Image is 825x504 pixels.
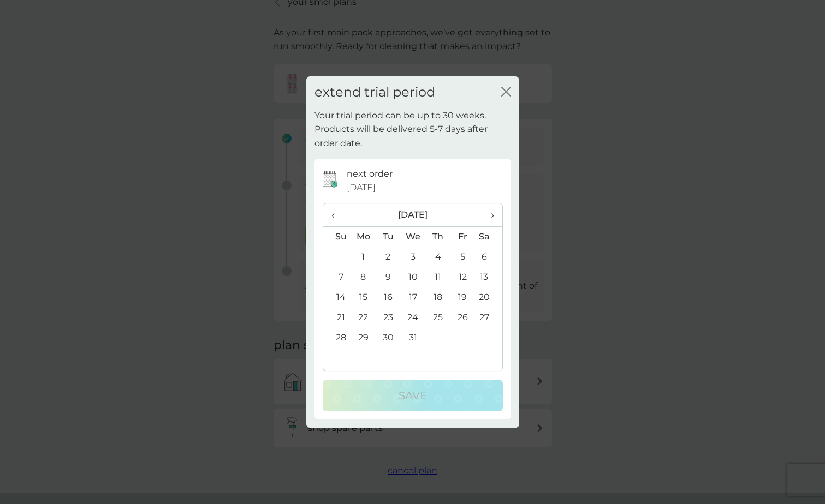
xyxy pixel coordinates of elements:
td: 30 [376,328,400,348]
p: Your trial period can be up to 30 weeks. Products will be delivered 5-7 days after order date. [314,109,511,151]
td: 10 [400,267,425,287]
span: › [483,203,494,226]
td: 9 [376,267,400,287]
td: 23 [376,308,400,328]
td: 11 [425,267,450,287]
td: 12 [450,267,475,287]
td: 26 [450,308,475,328]
td: 6 [474,247,502,267]
td: 21 [323,308,351,328]
td: 13 [474,267,502,287]
td: 4 [425,247,450,267]
span: ‹ [331,203,343,226]
td: 8 [351,267,376,287]
td: 1 [351,247,376,267]
td: 14 [323,287,351,308]
td: 3 [400,247,425,267]
td: 7 [323,267,351,287]
td: 2 [376,247,400,267]
td: 29 [351,328,376,348]
th: Mo [351,226,376,247]
td: 20 [474,287,502,308]
th: Fr [450,226,475,247]
th: [DATE] [351,203,475,227]
td: 31 [400,328,425,348]
td: 19 [450,287,475,308]
th: Sa [474,226,502,247]
td: 16 [376,287,400,308]
h2: extend trial period [314,85,435,100]
th: We [400,226,425,247]
span: [DATE] [347,181,376,195]
th: Tu [376,226,400,247]
td: 22 [351,308,376,328]
button: Save [323,380,503,411]
td: 28 [323,328,351,348]
td: 5 [450,247,475,267]
td: 17 [400,287,425,308]
th: Th [425,226,450,247]
p: next order [347,167,393,181]
td: 18 [425,287,450,308]
td: 15 [351,287,376,308]
td: 27 [474,308,502,328]
p: Save [399,387,427,404]
td: 25 [425,308,450,328]
th: Su [323,226,351,247]
td: 24 [400,308,425,328]
button: close [501,87,511,98]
